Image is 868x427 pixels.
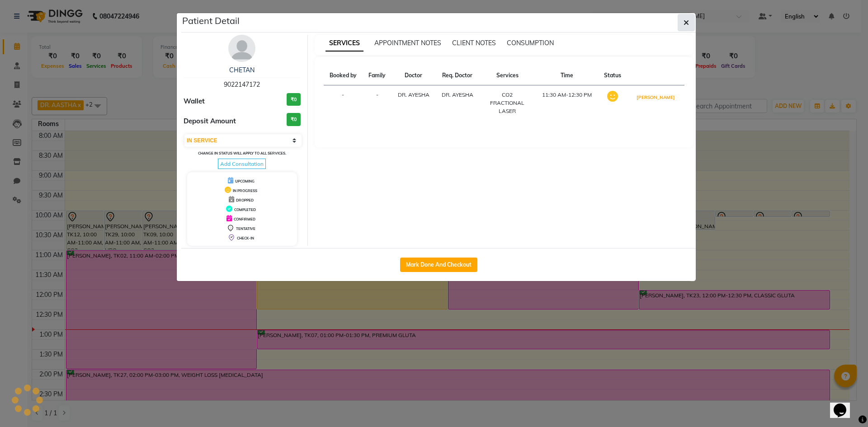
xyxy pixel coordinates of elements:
[182,14,240,28] h5: Patient Detail
[507,39,554,47] span: CONSUMPTION
[198,151,286,155] small: Change in status will apply to all services.
[830,391,859,418] iframe: chat widget
[479,66,535,85] th: Services
[435,66,479,85] th: Req. Doctor
[535,66,598,85] th: Time
[234,207,256,212] span: COMPLETED
[442,91,473,98] span: DR. AYESHA
[224,80,260,89] span: 9022147172
[485,91,530,115] div: CO2 FRACTIONAL LASER
[400,258,477,272] button: Mark Done And Checkout
[374,39,441,47] span: APPOINTMENT NOTES
[324,66,363,85] th: Booked by
[287,93,301,106] h3: ₹0
[325,35,363,52] span: SERVICES
[229,66,255,74] a: CHETAN
[634,92,677,103] button: [PERSON_NAME]
[234,217,255,221] span: CONFIRMED
[233,188,257,193] span: IN PROGRESS
[237,236,254,240] span: CHECK-IN
[287,113,301,126] h3: ₹0
[236,226,255,231] span: TENTATIVE
[398,91,429,98] span: DR. AYESHA
[392,66,435,85] th: Doctor
[236,198,254,202] span: DROPPED
[235,179,255,183] span: UPCOMING
[452,39,496,47] span: CLIENT NOTES
[363,85,392,121] td: -
[324,85,363,121] td: -
[218,159,266,169] span: Add Consultation
[598,66,627,85] th: Status
[228,35,255,62] img: avatar
[184,116,236,127] span: Deposit Amount
[363,66,392,85] th: Family
[535,85,598,121] td: 11:30 AM-12:30 PM
[184,96,205,107] span: Wallet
